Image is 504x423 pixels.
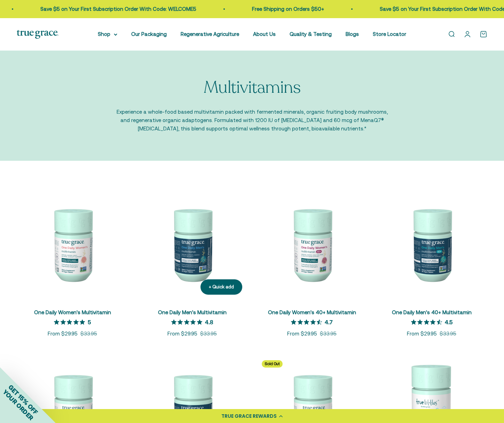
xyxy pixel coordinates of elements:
p: Experience a whole-food based multivitamin packed with fermented minerals, organic fruiting body ... [116,108,388,133]
sale-price: From $29.95 [48,330,78,338]
compare-at-price: $33.95 [200,330,217,338]
img: Daily Multivitamin for Immune Support, Energy, Daily Balance, and Healthy Bone Support* Vitamin A... [256,189,368,300]
p: Save $5 on Your First Subscription Order With Code: WELCOME5 [40,5,196,13]
sale-price: From $29.95 [407,330,437,338]
a: One Daily Women's 40+ Multivitamin [268,309,356,315]
p: 4.5 [445,318,452,325]
p: Multivitamins [204,78,301,97]
img: We select ingredients that play a concrete role in true health, and we include them at effective ... [17,189,128,300]
a: Our Packaging [131,31,167,37]
img: One Daily Men's 40+ Multivitamin [376,189,487,300]
span: 4.7 out 5 stars rating in total 23 reviews [291,317,325,327]
a: Blogs [346,31,359,37]
sale-price: From $29.95 [287,330,317,338]
a: One Daily Men's Multivitamin [158,309,227,315]
a: One Daily Women's Multivitamin [34,309,111,315]
div: + Quick add [209,284,234,291]
span: 5 out 5 stars rating in total 7 reviews [54,317,88,327]
summary: Shop [98,30,117,38]
a: Free Shipping on Orders $50+ [252,6,324,12]
a: One Daily Men's 40+ Multivitamin [392,309,472,315]
compare-at-price: $33.95 [320,330,337,338]
a: Regenerative Agriculture [181,31,239,37]
compare-at-price: $33.95 [440,330,456,338]
compare-at-price: $33.95 [80,330,97,338]
p: 4.8 [205,318,213,325]
span: GET 15% OFF [7,383,39,416]
img: One Daily Men's Multivitamin [136,189,248,300]
a: About Us [253,31,276,37]
span: 4.8 out 5 stars rating in total 6 reviews [171,317,205,327]
p: 4.7 [325,318,333,325]
button: + Quick add [200,279,242,295]
a: Quality & Testing [290,31,332,37]
div: TRUE GRACE REWARDS [221,413,277,420]
sale-price: From $29.95 [167,330,197,338]
a: Store Locator [373,31,406,37]
span: 4.5 out 5 stars rating in total 4 reviews [411,317,445,327]
p: 5 [88,318,91,325]
span: YOUR ORDER [1,388,35,422]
